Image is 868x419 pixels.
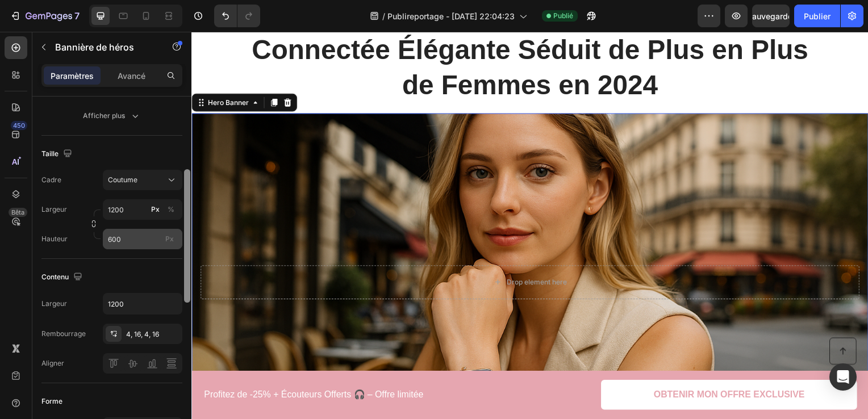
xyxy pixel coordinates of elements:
span: Px [165,234,174,243]
font: Publier [804,10,831,22]
label: Largeur [41,204,67,215]
font: Aligner [41,358,64,368]
button: 7 [5,5,85,27]
button: Coutume [103,170,182,190]
p: 7 [74,9,80,23]
span: Sauvegarder [747,11,795,21]
iframe: Design area [191,32,868,419]
div: % [168,204,174,215]
p: Paramètres [51,70,94,82]
div: Hero Banner [14,66,60,77]
label: Cadre [41,175,61,185]
a: OBTENIR MON OFFRE EXCLUSIVE [412,351,670,381]
button: Publier [794,5,840,27]
font: Contenu [41,272,69,282]
font: Rembourrage [41,329,86,339]
font: Px [151,204,160,215]
span: Publireportage - [DATE] 22:04:23 [387,10,515,22]
input: Px% [103,199,182,220]
font: Forme [41,396,62,407]
button: % [148,203,162,216]
button: Sauvegarder [752,5,790,27]
div: Annuler/Rétablir [214,5,260,27]
p: Avancé [118,70,145,82]
label: Hauteur [41,234,68,244]
div: 450 [11,121,27,130]
div: Bêta [9,208,27,217]
button: Afficher plus [41,106,182,126]
div: Drop element here [318,248,378,257]
p: Hero Banner [55,40,152,54]
span: Coutume [108,175,137,185]
input: Auto [103,294,182,314]
input: Px [103,229,182,249]
div: Ouvrez Intercom Messenger [829,363,857,391]
span: Publié [553,11,573,21]
div: 4, 16, 4, 16 [126,329,180,340]
p: OBTENIR MON OFFRE EXCLUSIVE [465,360,617,372]
font: Taille [41,149,59,159]
button: Px [164,203,178,216]
font: Afficher plus [83,111,125,121]
span: / [382,10,385,22]
font: Largeur [41,299,67,309]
